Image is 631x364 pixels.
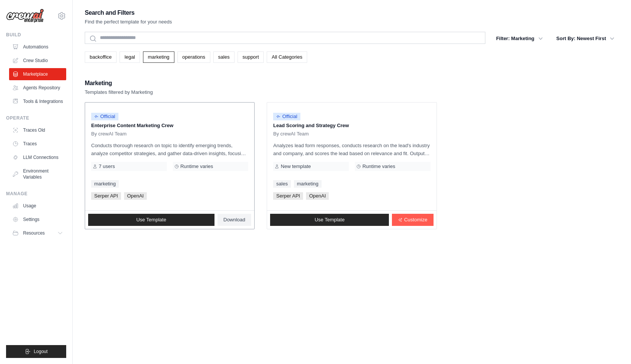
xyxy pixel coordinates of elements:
p: Analyzes lead form responses, conducts research on the lead's industry and company, and scores th... [273,142,430,157]
span: By crewAI Team [91,131,127,137]
p: Templates filtered by Marketing [85,89,153,96]
a: sales [213,51,235,63]
a: backoffice [85,51,117,63]
p: Find the perfect template for your needs [85,18,172,26]
span: 7 users [99,163,115,170]
a: Automations [9,41,66,53]
a: marketing [143,51,174,63]
div: Build [6,32,66,38]
span: Runtime varies [180,163,213,170]
button: Sort By: Newest First [552,32,619,45]
span: OpenAI [124,192,147,200]
a: Crew Studio [9,54,66,67]
span: Official [91,113,118,120]
span: Resources [23,230,45,236]
a: Agents Repository [9,82,66,94]
span: By crewAI Team [273,131,309,137]
a: marketing [91,180,119,188]
div: Manage [6,191,66,197]
span: Download [224,217,246,223]
span: New template [281,163,311,170]
span: OpenAI [306,192,329,200]
div: Operate [6,115,66,121]
a: Use Template [88,214,214,226]
a: Environment Variables [9,165,66,183]
span: Runtime varies [362,163,395,170]
button: Logout [6,345,66,358]
h2: Search and Filters [85,8,172,18]
span: Customize [404,217,427,223]
button: Resources [9,227,66,239]
a: Download [218,214,252,226]
span: Serper API [91,192,121,200]
p: Conducts thorough research on topic to identify emerging trends, analyze competitor strategies, a... [91,142,248,157]
a: marketing [294,180,322,188]
img: Logo [6,9,44,23]
span: Use Template [136,217,166,223]
a: LLM Connections [9,151,66,163]
a: All Categories [267,51,307,63]
a: legal [120,51,140,63]
p: Lead Scoring and Strategy Crew [273,122,430,129]
a: support [238,51,264,63]
span: Use Template [315,217,345,223]
a: Customize [392,214,433,226]
a: Traces Old [9,124,66,136]
span: Logout [34,348,48,355]
a: Tools & Integrations [9,95,66,107]
a: Marketplace [9,68,66,80]
a: Traces [9,138,66,150]
a: Use Template [270,214,389,226]
a: Settings [9,213,66,226]
h2: Marketing [85,78,153,89]
span: Official [273,113,300,120]
button: Filter: Marketing [491,32,547,45]
a: Usage [9,200,66,212]
a: sales [273,180,291,188]
a: operations [177,51,210,63]
p: Enterprise Content Marketing Crew [91,122,248,129]
span: Serper API [273,192,303,200]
